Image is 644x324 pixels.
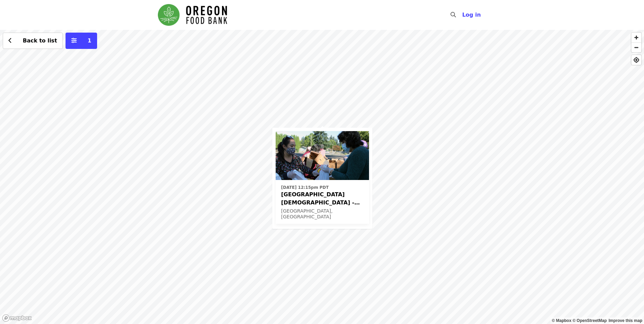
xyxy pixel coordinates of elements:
[281,208,364,220] div: [GEOGRAPHIC_DATA], [GEOGRAPHIC_DATA]
[462,12,481,18] span: Log in
[631,42,641,52] button: Zoom Out
[631,33,641,42] button: Zoom In
[609,318,642,323] a: Map feedback
[457,8,486,22] button: Log in
[8,37,12,44] i: chevron-left icon
[450,12,456,18] i: search icon
[281,184,329,191] time: [DATE] 12:15pm PDT
[71,37,77,44] i: sliders-h icon
[276,131,369,180] img: Beaverton First United Methodist Church - Free Food Market (16+) organized by Oregon Food Bank
[572,318,607,323] a: OpenStreetMap
[460,7,465,23] input: Search
[552,318,572,323] a: Mapbox
[3,33,63,49] button: Back to list
[281,191,364,207] span: [GEOGRAPHIC_DATA][DEMOGRAPHIC_DATA] - Free Food Market (16+)
[23,37,57,44] span: Back to list
[88,37,91,44] span: 1
[66,33,97,49] button: More filters (1 selected)
[631,55,641,65] button: Find My Location
[276,131,369,224] a: See details for "Beaverton First United Methodist Church - Free Food Market (16+)"
[158,4,227,26] img: Oregon Food Bank - Home
[2,314,32,322] a: Mapbox logo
